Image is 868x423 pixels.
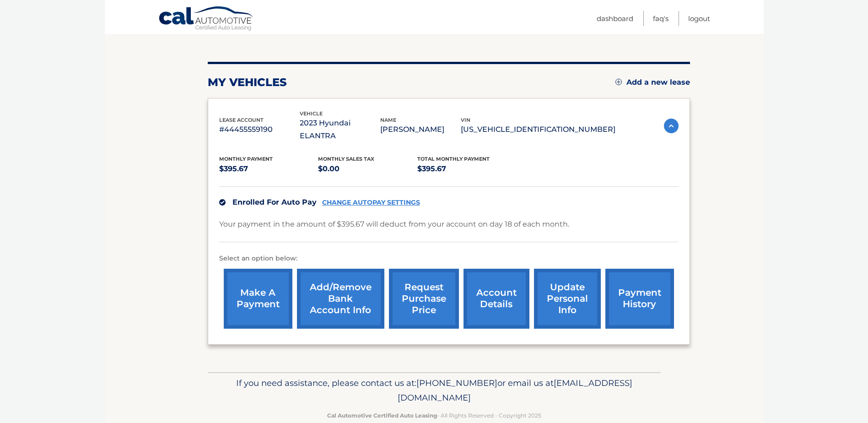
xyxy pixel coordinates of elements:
span: name [380,117,396,123]
a: Logout [688,11,710,26]
span: Enrolled For Auto Pay [232,198,317,206]
p: $0.00 [318,163,417,175]
span: lease account [219,117,264,123]
span: vehicle [300,110,323,117]
p: - All Rights Reserved - Copyright 2025 [214,411,655,420]
span: Monthly sales Tax [318,156,374,162]
span: [PHONE_NUMBER] [416,378,497,388]
a: Dashboard [597,11,633,26]
p: Your payment in the amount of $395.67 will deduct from your account on day 18 of each month. [219,218,569,231]
a: account details [464,269,529,329]
img: accordion-active.svg [664,119,679,133]
span: Monthly Payment [219,156,273,162]
p: $395.67 [219,163,318,175]
a: request purchase price [389,269,459,329]
a: payment history [605,269,674,329]
span: vin [461,117,470,123]
a: update personal info [534,269,601,329]
p: [US_VEHICLE_IDENTIFICATION_NUMBER] [461,123,615,136]
p: Select an option below: [219,253,679,264]
a: Add a new lease [615,78,690,87]
h2: my vehicles [208,76,287,89]
p: #44455559190 [219,123,300,136]
p: $395.67 [417,163,517,175]
span: Total Monthly Payment [417,156,490,162]
p: [PERSON_NAME] [380,123,461,136]
a: Add/Remove bank account info [297,269,384,329]
strong: Cal Automotive Certified Auto Leasing [327,412,437,419]
a: FAQ's [653,11,669,26]
p: If you need assistance, please contact us at: or email us at [214,376,655,405]
img: check.svg [219,199,226,206]
a: CHANGE AUTOPAY SETTINGS [322,199,420,206]
a: make a payment [224,269,292,329]
img: add.svg [615,79,622,85]
p: 2023 Hyundai ELANTRA [300,117,380,142]
a: Cal Automotive [158,6,254,33]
